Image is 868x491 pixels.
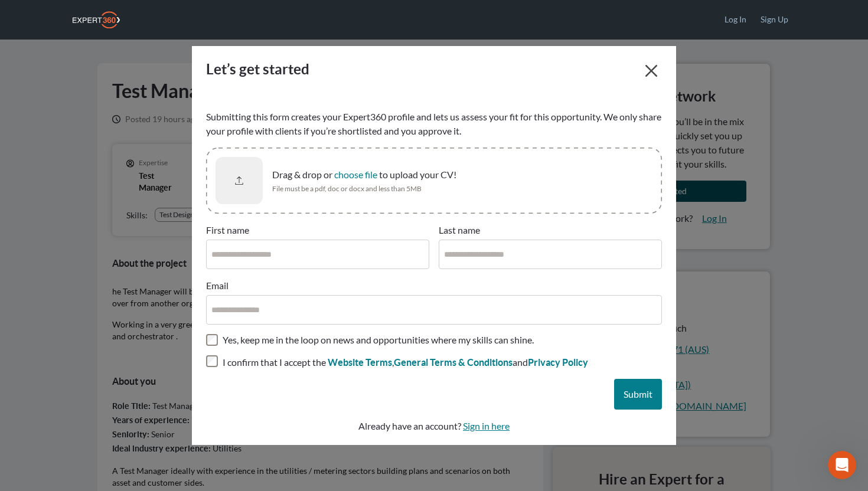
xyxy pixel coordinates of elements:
span: I confirm that I accept the , and [223,356,588,368]
label: Last name [439,223,480,237]
span: Submitting this form creates your Expert360 profile and lets us assess your fit for this opportun... [206,110,662,138]
a: General Terms & Conditions [394,357,513,368]
a: Website Terms [328,357,392,368]
label: Yes, keep me in the loop on news and opportunities where my skills can shine. [223,334,534,346]
span: Submit [624,388,652,400]
span: File must be a pdf, doc or docx and less than 5MB [272,184,422,194]
button: Drag & drop or to upload your CV!File must be a pdf, doc or docx and less than 5MB [334,169,377,181]
img: Expert360 [73,11,120,28]
label: First name [206,223,249,237]
label: Email [206,279,229,293]
span: Drag & drop or to upload your CV! [272,168,456,182]
a: Sign in here [463,420,510,431]
button: Submit [614,379,662,410]
svg: icon [235,176,243,185]
iframe: Intercom live chat [828,451,856,479]
span: Already have an account? [206,419,662,433]
h2: Let’s get started [206,60,309,81]
span: choose file [334,169,377,180]
svg: icon [645,65,657,77]
a: Privacy Policy [528,357,588,368]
